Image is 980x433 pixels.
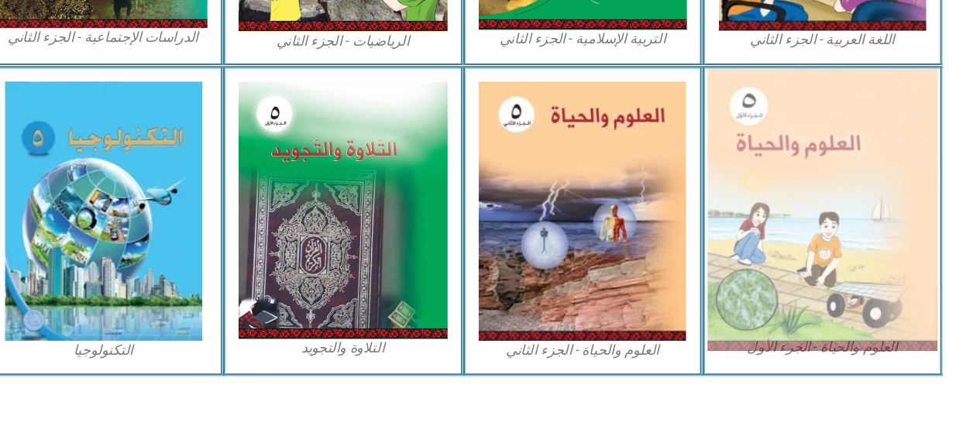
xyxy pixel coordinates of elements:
[74,350,262,367] figcaption: التكنولوجيا
[504,350,692,367] figcaption: العلوم والحياة - الجزء الثاني
[289,349,476,366] figcaption: التلاوة والتجويد
[74,70,262,87] figcaption: الدراسات الإجتماعية - الجزء الثاني
[504,71,692,88] figcaption: التربية الإسلامية - الجزء الثاني
[289,73,476,90] figcaption: الرياضيات - الجزء الثاني
[719,72,906,89] figcaption: اللغة العربية - الجزء الثاني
